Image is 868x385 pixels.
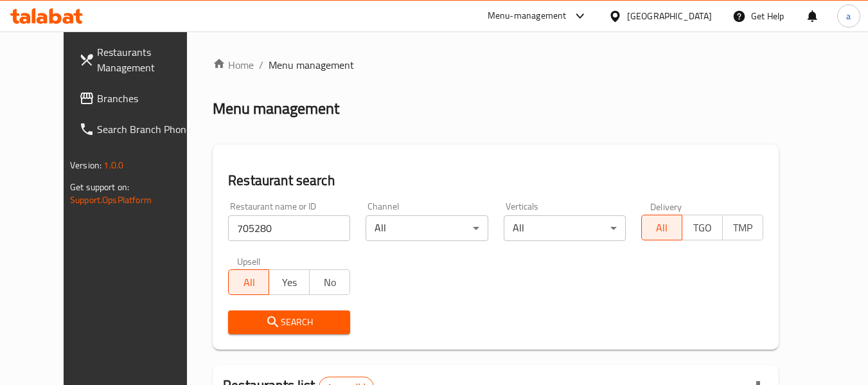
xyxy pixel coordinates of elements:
span: Search Branch Phone [97,121,199,137]
span: Search [238,314,340,330]
button: No [309,269,350,295]
label: Delivery [650,202,682,211]
span: Menu management [269,57,354,73]
button: All [641,215,682,240]
button: TMP [722,215,763,240]
div: Menu-management [488,8,567,24]
input: Search for restaurant name or ID.. [228,215,350,241]
div: All [366,215,488,241]
span: All [234,273,264,292]
span: No [315,273,345,292]
a: Search Branch Phone [69,114,209,145]
span: Yes [274,273,305,292]
label: Upsell [237,256,261,265]
button: All [228,269,269,295]
span: TMP [728,219,758,237]
span: TGO [687,219,718,237]
span: All [647,219,677,237]
h2: Menu management [213,98,339,119]
span: Restaurants Management [97,44,199,75]
h2: Restaurant search [228,171,763,190]
span: 1.0.0 [103,157,123,174]
span: a [846,9,851,23]
span: Version: [70,157,102,174]
button: Yes [269,269,310,295]
div: All [504,215,626,241]
nav: breadcrumb [213,57,779,73]
a: Restaurants Management [69,37,209,83]
button: TGO [682,215,723,240]
span: Get support on: [70,179,129,195]
div: [GEOGRAPHIC_DATA] [627,9,712,23]
li: / [259,57,263,73]
a: Support.OpsPlatform [70,192,152,208]
span: Branches [97,91,199,106]
a: Home [213,57,254,73]
a: Branches [69,83,209,114]
button: Search [228,310,350,334]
